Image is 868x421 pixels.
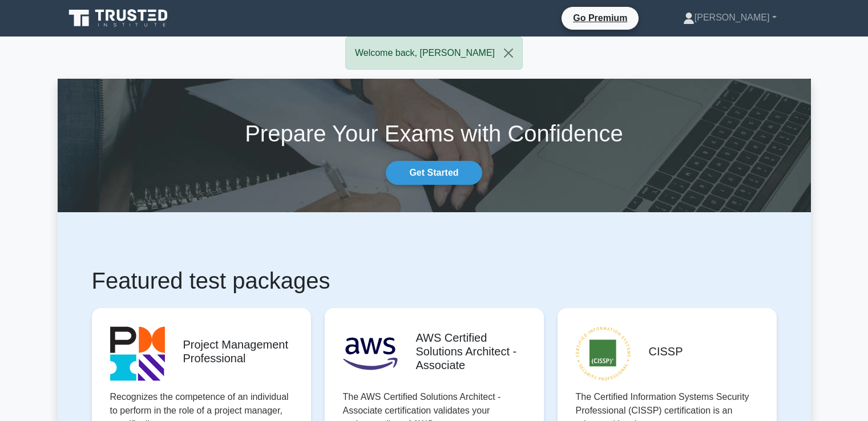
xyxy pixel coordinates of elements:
[566,11,634,25] a: Go Premium
[58,120,811,147] h1: Prepare Your Exams with Confidence
[495,37,522,69] button: Close
[92,267,777,294] h1: Featured test packages
[386,161,482,185] a: Get Started
[345,37,523,70] div: Welcome back, [PERSON_NAME]
[656,6,804,29] a: [PERSON_NAME]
